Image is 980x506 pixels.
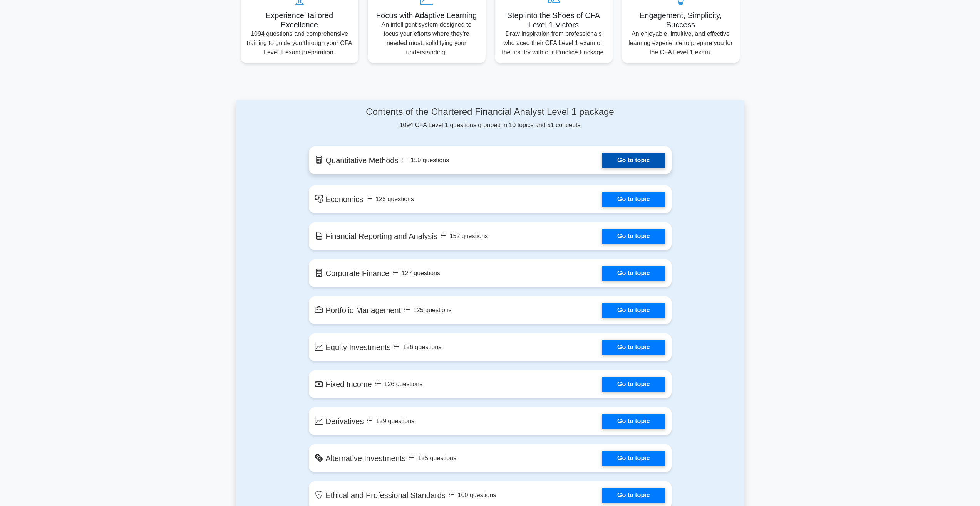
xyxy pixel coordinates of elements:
a: Go to topic [602,153,665,168]
div: 1094 CFA Level 1 questions grouped in 10 topics and 51 concepts [309,106,672,130]
h5: Step into the Shoes of CFA Level 1 Victors [501,11,606,29]
a: Go to topic [602,377,665,392]
a: Go to topic [602,303,665,318]
h5: Engagement, Simplicity, Success [628,11,734,29]
a: Go to topic [602,340,665,355]
a: Go to topic [602,451,665,466]
p: An intelligent system designed to focus your efforts where they're needed most, solidifying your ... [374,20,479,57]
h5: Focus with Adaptive Learning [374,11,479,20]
a: Go to topic [602,488,665,503]
a: Go to topic [602,266,665,281]
a: Go to topic [602,192,665,207]
h4: Contents of the Chartered Financial Analyst Level 1 package [309,106,672,118]
a: Go to topic [602,229,665,244]
p: 1094 questions and comprehensive training to guide you through your CFA Level 1 exam preparation. [247,29,352,57]
p: An enjoyable, intuitive, and effective learning experience to prepare you for the CFA Level 1 exam. [628,29,734,57]
h5: Experience Tailored Excellence [247,11,352,29]
p: Draw inspiration from professionals who aced their CFA Level 1 exam on the first try with our Pra... [501,29,606,57]
a: Go to topic [602,414,665,429]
